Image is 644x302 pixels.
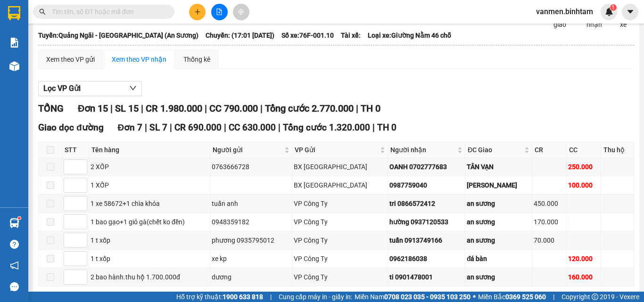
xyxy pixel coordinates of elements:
span: Đơn 15 [78,103,108,114]
div: Thống kê [183,54,210,65]
div: an sương [467,217,530,227]
span: | [224,122,226,133]
div: xe kp [212,253,290,264]
div: VP Công Ty [294,198,386,209]
span: 1 [611,4,615,11]
div: đá bàn [467,253,530,264]
div: 0987759040 [389,180,463,190]
div: hường 0937120533 [389,217,463,227]
span: Số xe: 76F-001.10 [281,30,334,41]
span: | [141,103,143,114]
img: logo-vxr [8,6,20,20]
div: dương [212,272,290,282]
sup: 1 [18,217,21,220]
div: TÂN VẠN [467,162,530,172]
span: SL 15 [115,103,139,114]
div: 2 bao hành.thu hộ 1.700.000đ [91,272,208,282]
span: Đơn 7 [118,122,143,133]
span: search [39,8,46,15]
span: | [170,122,172,133]
div: 1 t xốp [91,235,208,245]
span: VP Gửi [295,145,378,155]
div: [PERSON_NAME] [467,180,530,190]
span: Cung cấp máy in - giấy in: [279,292,352,302]
strong: 0369 525 060 [505,293,546,301]
span: aim [238,8,244,15]
button: aim [233,4,249,20]
div: VP Công Ty [294,272,386,282]
span: CC 790.000 [209,103,258,114]
strong: 0708 023 035 - 0935 103 250 [384,293,471,301]
input: Tìm tên, số ĐT hoặc mã đơn [52,7,163,17]
div: ti 0901478001 [389,272,463,282]
span: caret-down [626,8,635,16]
img: icon-new-feature [605,8,613,16]
button: Lọc VP Gửi [38,81,142,96]
div: tri 0866572412 [389,198,463,209]
span: TH 0 [377,122,396,133]
img: warehouse-icon [9,61,19,71]
div: 120.000 [568,253,599,264]
div: Xem theo VP nhận [112,54,166,65]
div: 160.000 [568,272,599,282]
div: 450.000 [534,198,565,209]
span: file-add [216,8,223,15]
span: TỔNG [38,103,64,114]
span: copyright [592,294,598,300]
span: CR 1.980.000 [146,103,202,114]
th: Tên hàng [89,142,210,158]
span: CR 690.000 [174,122,222,133]
button: caret-down [622,4,638,20]
div: an sương [467,235,530,245]
td: BX Quảng Ngãi [292,158,388,176]
div: an sương [467,198,530,209]
div: Xem theo VP gửi [46,54,95,65]
td: VP Công Ty [292,195,388,213]
div: 1 bao gạo+1 giỏ gà(chết ko đền) [91,217,208,227]
td: VP Công Ty [292,250,388,268]
span: Loại xe: Giường Nằm 46 chỗ [368,30,451,41]
span: vanmen.binhtam [528,6,601,17]
b: Tuyến: Quảng Ngãi - [GEOGRAPHIC_DATA] (An Sương) [38,32,198,39]
span: SL 7 [149,122,167,133]
div: 100.000 [568,180,599,190]
td: VP Công Ty [292,268,388,286]
span: CC 630.000 [229,122,276,133]
div: 1 t xốp [91,253,208,264]
span: message [10,282,19,291]
div: OANH 0702777683 [389,162,463,172]
div: 0948359182 [212,217,290,227]
span: plus [194,8,201,15]
span: | [270,292,272,302]
span: Giao dọc đường [38,122,104,133]
span: ĐC Giao [468,145,522,155]
span: | [372,122,375,133]
th: STT [62,142,89,158]
div: VP Công Ty [294,235,386,245]
th: CR [532,142,567,158]
strong: 1900 633 818 [223,293,263,301]
div: 170.000 [534,217,565,227]
div: BX [GEOGRAPHIC_DATA] [294,180,386,190]
span: Người nhận [390,145,455,155]
button: file-add [211,4,228,20]
div: 0763666728 [212,162,290,172]
span: Tổng cước 1.320.000 [283,122,370,133]
div: 2 XỐP [91,162,208,172]
div: 250.000 [568,162,599,172]
img: solution-icon [9,38,19,48]
span: | [260,103,263,114]
span: Chuyến: (17:01 [DATE]) [206,30,274,41]
div: 0962186038 [389,253,463,264]
span: | [110,103,113,114]
td: BX Quảng Ngãi [292,176,388,195]
span: Tài xế: [341,30,361,41]
div: 70.000 [534,235,565,245]
span: | [356,103,358,114]
th: Thu hộ [601,142,634,158]
div: BX [GEOGRAPHIC_DATA] [294,162,386,172]
img: warehouse-icon [9,218,19,228]
span: | [553,292,554,302]
span: Hỗ trợ kỹ thuật: [176,292,263,302]
div: VP Công Ty [294,217,386,227]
